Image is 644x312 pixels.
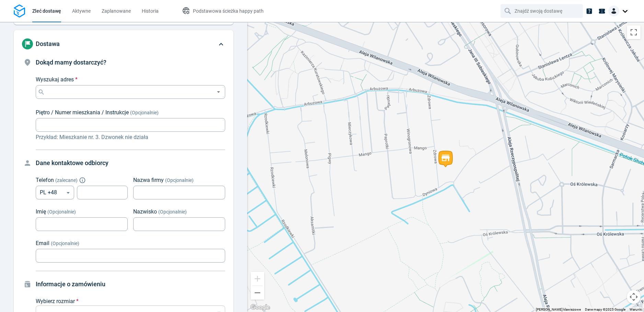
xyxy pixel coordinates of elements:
span: Wyszukaj adres [36,76,74,83]
span: Zaplanowane [102,8,131,14]
span: (Opcjonalnie) [158,209,187,215]
span: Imię [36,208,46,215]
span: (Opcjonalnie) [51,241,79,246]
span: Dokąd mamy dostarczyć? [36,59,106,66]
span: (Opcjonalnie) [47,209,76,215]
span: Nazwisko [133,208,157,215]
span: Aktywne [72,8,91,14]
img: Google [249,303,272,312]
span: Nazwa firmy [133,177,164,183]
span: ( zalecane ) [55,177,78,183]
div: Dostawa [14,30,233,58]
p: Przykład: Mieszkanie nr. 3. Dzwonek nie działa [36,133,225,141]
span: Dane mapy ©2025 Google [585,308,625,311]
span: Piętro / Numer mieszkania / Instrukcje [36,109,129,116]
button: Explain "Recommended" [80,178,84,182]
span: Dostawa [36,40,60,47]
a: Warunki [630,308,642,311]
button: Sterowanie kamerą na mapie [627,290,641,304]
span: Zleć dostawę [32,8,61,14]
span: Wybierz rozmiar [36,298,75,304]
button: Powiększ [251,272,264,286]
h4: Dane kontaktowe odbiorcy [36,158,225,168]
div: PL +48 [36,186,74,199]
span: Email [36,240,49,246]
a: Pokaż ten obszar w Mapach Google (otwiera się w nowym oknie) [249,303,272,312]
span: Telefon [36,177,54,183]
input: Znajdź swoją dostawę [515,4,570,18]
span: Historia [142,8,159,14]
img: Logo [14,4,25,18]
button: Open [214,88,223,96]
img: Client [608,5,619,16]
span: (Opcjonalnie) [165,177,194,183]
button: Włącz widok pełnoekranowy [627,25,641,39]
button: Pomniejsz [251,286,264,300]
h4: Informacje o zamówieniu [36,279,225,289]
span: Podstawowa ścieżka happy path [193,8,264,14]
span: (Opcjonalnie) [130,110,159,115]
button: Skróty klawiszowe [536,307,581,312]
